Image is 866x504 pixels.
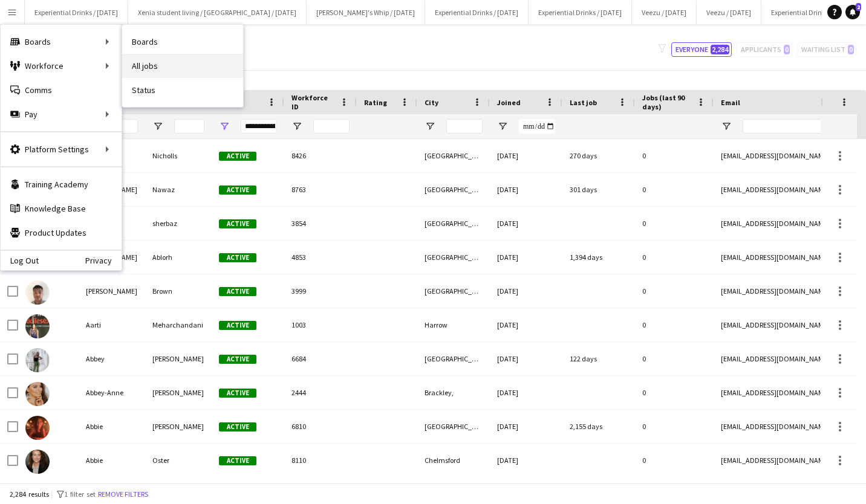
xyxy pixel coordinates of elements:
[711,45,729,54] span: 2,284
[145,376,212,409] div: [PERSON_NAME]
[490,376,562,409] div: [DATE]
[284,274,357,308] div: 3999
[145,139,212,172] div: Nicholls
[845,5,860,19] a: 2
[497,121,508,132] button: Open Filter Menu
[425,121,435,132] button: Open Filter Menu
[635,241,714,274] div: 0
[219,389,256,398] span: Active
[529,1,632,24] button: Experiential Drinks / [DATE]
[79,410,145,443] div: Abbie
[1,30,122,54] div: Boards
[570,98,597,107] span: Last job
[174,119,204,134] input: Last Name Filter Input
[562,241,635,274] div: 1,394 days
[145,308,212,341] div: Meharchandani
[25,1,128,24] button: Experiential Drinks / [DATE]
[219,456,256,465] span: Active
[1,54,122,78] div: Workforce
[79,274,145,308] div: [PERSON_NAME]
[219,422,256,431] span: Active
[85,256,122,265] a: Privacy
[490,139,562,172] div: [DATE]
[25,280,50,305] img: Aaron Brown
[122,30,243,54] a: Boards
[562,139,635,172] div: 270 days
[721,98,740,107] span: Email
[145,207,212,240] div: sherbaz
[417,274,490,308] div: [GEOGRAPHIC_DATA]
[490,173,562,206] div: [DATE]
[635,342,714,375] div: 0
[1,137,122,161] div: Platform Settings
[284,410,357,443] div: 6810
[417,139,490,172] div: [GEOGRAPHIC_DATA]
[219,287,256,296] span: Active
[219,152,256,161] span: Active
[284,342,357,375] div: 6684
[284,308,357,341] div: 1003
[490,274,562,308] div: [DATE]
[642,93,692,111] span: Jobs (last 90 days)
[632,1,697,24] button: Veezu / [DATE]
[122,78,243,102] a: Status
[219,186,256,195] span: Active
[425,1,529,24] button: Experiential Drinks / [DATE]
[145,241,212,274] div: Ablorh
[219,321,256,330] span: Active
[79,342,145,375] div: Abbey
[490,342,562,375] div: [DATE]
[1,221,122,245] a: Product Updates
[219,219,256,228] span: Active
[25,348,50,372] img: Abbey Baker
[25,450,50,474] img: Abbie Oster
[1,78,122,102] a: Comms
[284,376,357,409] div: 2444
[635,308,714,341] div: 0
[64,489,96,499] span: 1 filter set
[635,410,714,443] div: 0
[284,241,357,274] div: 4853
[25,382,50,406] img: Abbey-Anne Gyles-Brown
[490,308,562,341] div: [DATE]
[1,196,122,221] a: Knowledge Base
[635,376,714,409] div: 0
[108,119,138,134] input: First Name Filter Input
[219,253,256,262] span: Active
[417,342,490,375] div: [GEOGRAPHIC_DATA]
[417,308,490,341] div: Harrow
[417,444,490,477] div: Chelmsford
[635,274,714,308] div: 0
[128,1,307,24] button: Xenia student living / [GEOGRAPHIC_DATA] / [DATE]
[145,410,212,443] div: [PERSON_NAME]
[284,139,357,172] div: 8426
[291,121,302,132] button: Open Filter Menu
[145,173,212,206] div: Nawaz
[417,241,490,274] div: [GEOGRAPHIC_DATA]
[25,416,50,440] img: Abbie Eldridge
[446,119,483,134] input: City Filter Input
[219,355,256,364] span: Active
[152,121,163,132] button: Open Filter Menu
[417,376,490,409] div: Brackley,
[284,207,357,240] div: 3854
[490,207,562,240] div: [DATE]
[671,42,732,57] button: Everyone2,284
[417,207,490,240] div: [GEOGRAPHIC_DATA]
[364,98,387,107] span: Rating
[79,444,145,477] div: Abbie
[417,173,490,206] div: [GEOGRAPHIC_DATA]
[291,93,335,111] span: Workforce ID
[1,102,122,126] div: Pay
[490,444,562,477] div: [DATE]
[284,173,357,206] div: 8763
[721,121,732,132] button: Open Filter Menu
[122,54,243,78] a: All jobs
[417,410,490,443] div: [GEOGRAPHIC_DATA]
[145,444,212,477] div: Oster
[761,1,865,24] button: Experiential Drinks / [DATE]
[562,173,635,206] div: 301 days
[635,444,714,477] div: 0
[1,172,122,196] a: Training Academy
[497,98,521,107] span: Joined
